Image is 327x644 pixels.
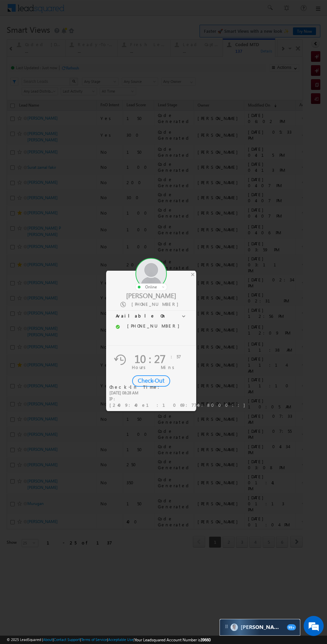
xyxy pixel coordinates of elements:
[134,637,211,642] span: Your Leadsquared Account Number is
[132,375,170,387] div: Check-Out
[7,637,211,643] span: © 2025 LeadSquared | | | | |
[224,624,229,629] img: carter-drag
[35,35,112,44] div: Leave a message
[131,301,182,307] span: [PHONE_NUMBER]
[109,402,249,408] span: [2409:40e1:1069:774e:8000::]
[189,271,196,278] div: ×
[287,624,296,630] span: 99+
[171,354,181,359] span: :57
[109,384,249,390] div: Check-In Time:
[108,637,133,642] a: Acceptable Use
[145,284,157,289] span: online
[11,35,28,44] img: d_60004797649_company_0_60004797649
[201,637,211,642] span: 39660
[109,3,125,19] div: Minimize live chat window
[81,637,107,642] a: Terms of Service
[106,291,196,299] div: [PERSON_NAME]
[132,364,148,370] span: Hours
[98,206,121,215] em: Submit
[43,637,53,642] a: About
[161,364,177,370] span: Mins
[106,310,196,323] h3: Available On
[9,62,122,200] textarea: Type your message and click 'Submit'
[125,323,183,329] div: [PHONE_NUMBER]
[220,619,300,636] div: carter-dragCarter[PERSON_NAME]99+
[109,390,249,396] div: [DATE] 08:28 AM
[109,396,249,408] div: IP :
[54,637,80,642] a: Contact Support
[134,351,166,366] span: 10 : 27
